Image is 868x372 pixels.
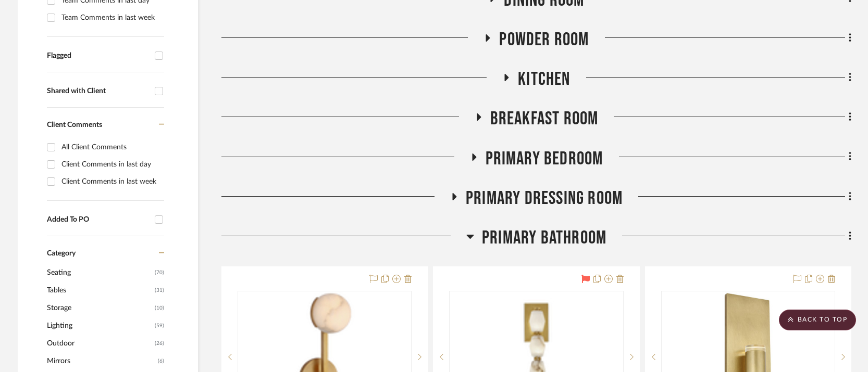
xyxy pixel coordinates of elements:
span: Tables [47,281,152,299]
div: Added To PO [47,215,150,224]
span: Kitchen [518,68,570,91]
span: (10) [155,300,164,316]
span: Breakfast Room [490,108,599,130]
span: (70) [155,264,164,281]
span: Outdoor [47,335,152,352]
div: Client Comments in last week [61,173,162,190]
div: Client Comments in last day [61,156,162,173]
span: Primary Bedroom [486,148,603,170]
div: All Client Comments [61,139,162,156]
div: Team Comments in last week [61,9,162,26]
div: Shared with Client [47,87,150,96]
span: Storage [47,299,152,317]
span: Seating [47,264,152,281]
span: Mirrors [47,352,155,370]
scroll-to-top-button: BACK TO TOP [779,310,856,330]
span: (59) [155,317,164,334]
span: Category [47,249,76,258]
span: (31) [155,282,164,299]
span: Primary Dressing Room [466,187,623,210]
div: Flagged [47,52,150,60]
span: Powder Room [499,29,589,51]
span: Client Comments [47,121,102,129]
span: (6) [158,353,164,369]
span: Primary Bathroom [482,227,606,249]
span: (26) [155,335,164,352]
span: Lighting [47,317,152,335]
